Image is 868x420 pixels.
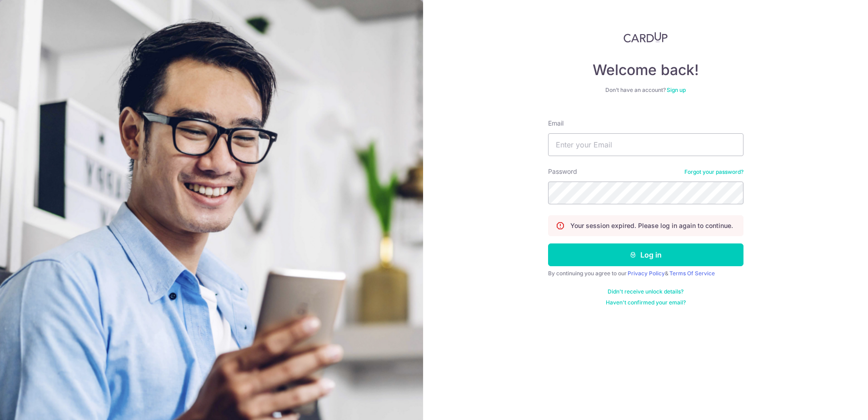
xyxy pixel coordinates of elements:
[624,32,668,43] img: CardUp Logo
[684,168,743,176] a: Forgot your password?
[667,86,686,93] a: Sign up
[548,61,743,79] h4: Welcome back!
[548,243,743,266] button: Log in
[548,167,577,176] label: Password
[548,133,743,156] input: Enter your Email
[606,299,686,306] a: Haven't confirmed your email?
[570,221,733,230] p: Your session expired. Please log in again to continue.
[548,270,743,277] div: By continuing you agree to our &
[669,270,715,277] a: Terms Of Service
[608,288,683,295] a: Didn't receive unlock details?
[548,119,564,128] label: Email
[628,270,665,277] a: Privacy Policy
[548,86,743,94] div: Don’t have an account?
